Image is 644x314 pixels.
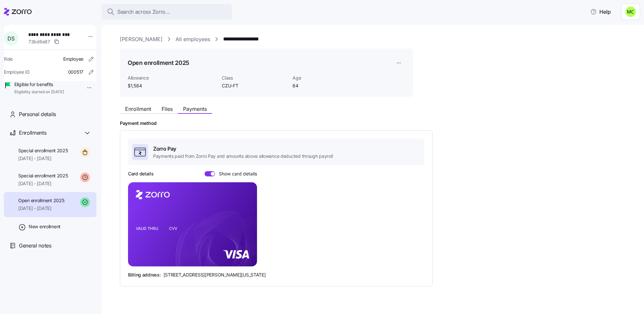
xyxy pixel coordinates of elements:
button: Search across Zorro... [102,4,232,20]
a: [PERSON_NAME] [120,35,163,43]
span: Payments paid from Zorro Pay and amounts above allowance deducted through payroll [153,153,333,159]
span: Billing address: [128,272,161,278]
span: Search across Zorro... [117,8,170,16]
button: Help [585,5,616,18]
span: Show card details [215,171,257,176]
span: Eligible for benefits [14,81,64,88]
span: 64 [293,82,358,89]
h1: Open enrollment 2025 [128,59,189,67]
span: Age [293,75,358,81]
h3: Card details [128,171,154,177]
img: fb6fbd1e9160ef83da3948286d18e3ea [625,7,636,17]
tspan: CVV [169,226,177,231]
span: New enrollment [29,223,61,230]
span: [STREET_ADDRESS][PERSON_NAME][US_STATE] [164,272,266,278]
span: [DATE] - [DATE] [18,205,64,212]
tspan: VALID THRU [136,226,158,231]
span: Role [4,56,13,62]
span: Employee [63,56,83,62]
span: [DATE] - [DATE] [18,155,68,162]
h2: Payment method [120,120,635,127]
span: Payments [183,106,207,112]
span: [DATE] - [DATE] [18,180,68,187]
span: Enrollment [125,106,151,112]
span: Enrollments [19,129,46,137]
span: Special enrollment 2025 [18,172,68,179]
span: Class [222,75,287,81]
span: Zorro Pay [153,145,333,153]
span: CZU-FT [222,82,287,89]
span: 000517 [68,69,83,75]
span: Help [590,8,611,16]
span: 73bd6e87 [28,38,50,45]
span: D S [7,36,14,41]
a: All employees [176,35,210,43]
span: Allowance [128,75,217,81]
span: General notes [19,242,51,250]
span: Personal details [19,110,56,118]
span: Open enrollment 2025 [18,197,64,204]
span: Special enrollment 2025 [18,147,68,154]
span: Eligibility started on [DATE] [14,89,64,95]
span: Employee ID [4,69,30,75]
span: Files [162,106,173,112]
span: $1,584 [128,82,217,89]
